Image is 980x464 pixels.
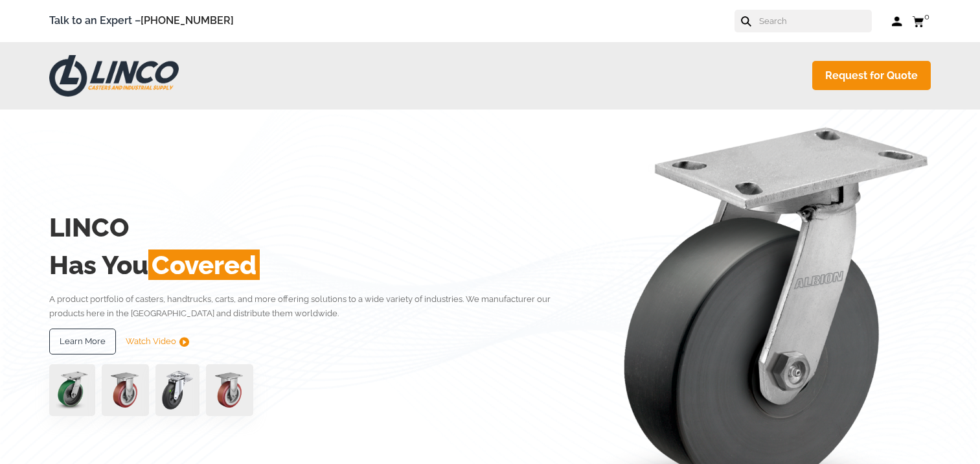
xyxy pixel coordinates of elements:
[812,61,931,90] a: Request for Quote
[148,249,260,280] span: Covered
[141,14,234,27] a: [PHONE_NUMBER]
[126,329,189,354] a: Watch Video
[49,246,576,284] h2: Has You
[49,292,576,320] p: A product portfolio of casters, handtrucks, carts, and more offering solutions to a wide variety ...
[912,13,931,29] a: 0
[49,364,95,416] img: pn3orx8a-94725-1-1-.png
[179,337,189,347] img: subtract.png
[758,10,872,32] input: Search
[891,15,902,28] a: Log in
[924,12,929,21] span: 0
[49,12,234,30] span: Talk to an Expert –
[155,364,199,416] img: lvwpp200rst849959jpg-30522-removebg-preview-1.png
[49,209,576,246] h2: LINCO
[49,55,179,97] img: LINCO CASTERS & INDUSTRIAL SUPPLY
[206,364,253,416] img: capture-59611-removebg-preview-1.png
[102,364,149,416] img: capture-59611-removebg-preview-1.png
[49,329,116,354] a: Learn More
